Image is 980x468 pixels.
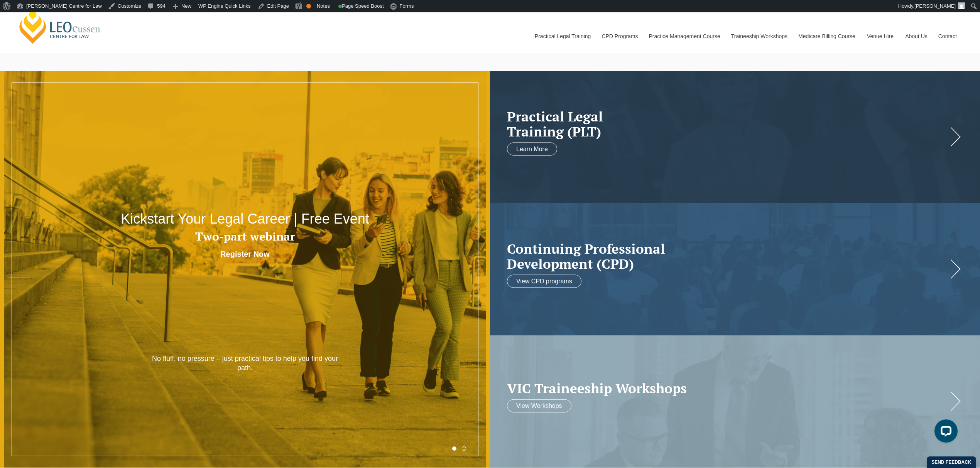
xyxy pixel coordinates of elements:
button: 2 [462,446,466,451]
a: Continuing ProfessionalDevelopment (CPD) [507,241,948,271]
a: Medicare Billing Course [792,20,861,53]
a: Venue Hire [861,20,899,53]
span: [PERSON_NAME] [914,3,956,9]
button: 1 [452,446,456,451]
div: OK [306,4,311,8]
a: View CPD programs [507,275,581,288]
a: About Us [899,20,933,53]
h3: Two-part webinar [98,230,392,243]
a: Practical LegalTraining (PLT) [507,109,948,139]
a: Practical Legal Training [529,20,596,53]
a: Learn More [507,143,557,156]
a: Practice Management Course [643,20,725,53]
a: Contact [933,20,963,53]
a: VIC Traineeship Workshops [507,381,948,396]
h2: Practical Legal Training (PLT) [507,109,948,139]
h2: Continuing Professional Development (CPD) [507,241,948,271]
a: View Workshops [507,399,571,412]
a: CPD Programs [596,20,643,53]
p: No fluff, no pressure – just practical tips to help you find your path. [147,354,343,372]
h2: Kickstart Your Legal Career | Free Event [98,211,392,227]
a: Register Now [220,247,270,262]
a: Traineeship Workshops [725,20,792,53]
a: [PERSON_NAME] Centre for Law [17,8,103,45]
iframe: LiveChat chat widget [928,416,961,449]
